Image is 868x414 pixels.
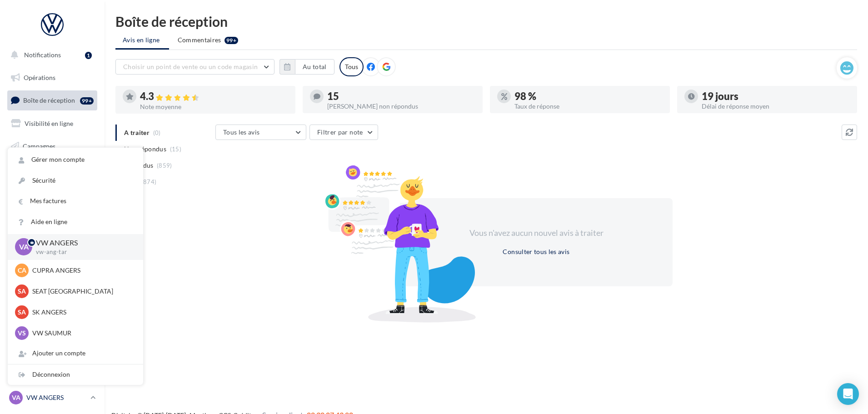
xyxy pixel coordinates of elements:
[5,137,99,156] a: Campagnes
[5,227,99,254] a: PLV et print personnalisable
[514,91,663,101] div: 98 %
[141,178,157,185] span: (874)
[19,242,29,252] span: VA
[339,57,364,76] div: Tous
[18,308,26,317] span: SA
[5,90,99,110] a: Boîte de réception99+
[23,96,75,104] span: Boîte de réception
[8,212,143,232] a: Aide en ligne
[18,266,26,275] span: CA
[5,205,99,224] a: Calendrier
[309,125,378,140] button: Filtrer par note
[8,150,143,170] a: Gérer mon compte
[7,389,97,406] a: VA VW ANGERS
[8,170,143,191] a: Sécurité
[178,35,221,45] span: Commentaires
[5,68,99,87] a: Opérations
[115,59,274,75] button: Choisir un point de vente ou un code magasin
[702,103,850,110] div: Délai de réponse moyen
[327,103,475,110] div: [PERSON_NAME] non répondus
[24,74,55,81] span: Opérations
[18,287,26,296] span: SA
[24,51,61,59] span: Notifications
[32,329,132,338] p: VW SAUMUR
[514,103,663,110] div: Taux de réponse
[702,91,850,101] div: 19 jours
[36,238,129,248] p: VW ANGERS
[8,364,143,385] div: Déconnexion
[32,308,132,317] p: SK ANGERS
[5,114,99,133] a: Visibilité en ligne
[80,97,94,105] div: 99+
[170,145,181,153] span: (15)
[115,15,857,28] div: Boîte de réception
[5,45,95,65] button: Notifications 1
[12,393,20,402] span: VA
[279,59,334,75] button: Au total
[837,383,859,405] div: Open Intercom Messenger
[327,91,475,101] div: 15
[8,343,143,364] div: Ajouter un compte
[5,182,99,201] a: Médiathèque
[5,257,99,284] a: Campagnes DataOnDemand
[124,145,166,154] span: Non répondus
[26,393,87,402] p: VW ANGERS
[140,91,288,102] div: 4.3
[36,248,129,256] p: vw-ang-tar
[23,142,55,150] span: Campagnes
[295,59,334,75] button: Au total
[8,191,143,211] a: Mes factures
[85,52,92,59] div: 1
[18,329,26,338] span: VS
[5,159,99,178] a: Contacts
[32,266,132,275] p: CUPRA ANGERS
[123,63,258,70] span: Choisir un point de vente ou un code magasin
[140,104,288,110] div: Note moyenne
[157,162,172,169] span: (859)
[458,227,614,239] div: Vous n'avez aucun nouvel avis à traiter
[224,37,238,44] div: 99+
[32,287,132,296] p: SEAT [GEOGRAPHIC_DATA]
[25,120,73,127] span: Visibilité en ligne
[223,128,260,136] span: Tous les avis
[499,246,573,257] button: Consulter tous les avis
[215,125,306,140] button: Tous les avis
